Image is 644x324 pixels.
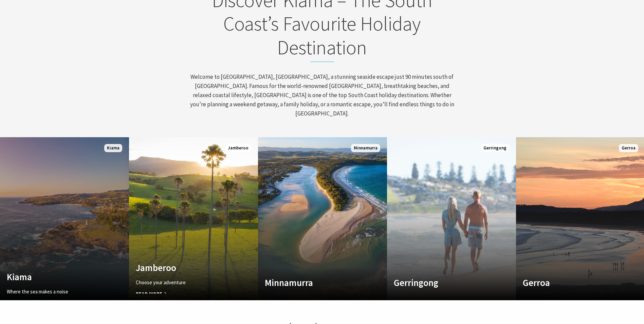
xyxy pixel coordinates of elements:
[136,262,232,273] h4: Jamberoo
[265,277,361,288] h4: Minnamurra
[481,144,509,152] span: Gerringong
[136,278,232,287] p: Choose your adventure
[104,144,122,152] span: Kiama
[619,144,638,152] span: Gerroa
[136,290,232,298] span: Read More
[387,137,516,300] a: Custom Image Used Gerringong Gerringong
[189,72,455,119] p: Welcome to [GEOGRAPHIC_DATA], [GEOGRAPHIC_DATA], a stunning seaside escape just 90 minutes south ...
[7,271,103,282] h4: Kiama
[225,144,251,152] span: Jamberoo
[523,277,619,288] h4: Gerroa
[129,137,258,300] a: Custom Image Used Jamberoo Choose your adventure Read More Jamberoo
[7,288,103,296] p: Where the sea makes a noise
[394,277,490,288] h4: Gerringong
[351,144,380,152] span: Minnamurra
[258,137,387,300] a: Custom Image Used Minnamurra Minnamurra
